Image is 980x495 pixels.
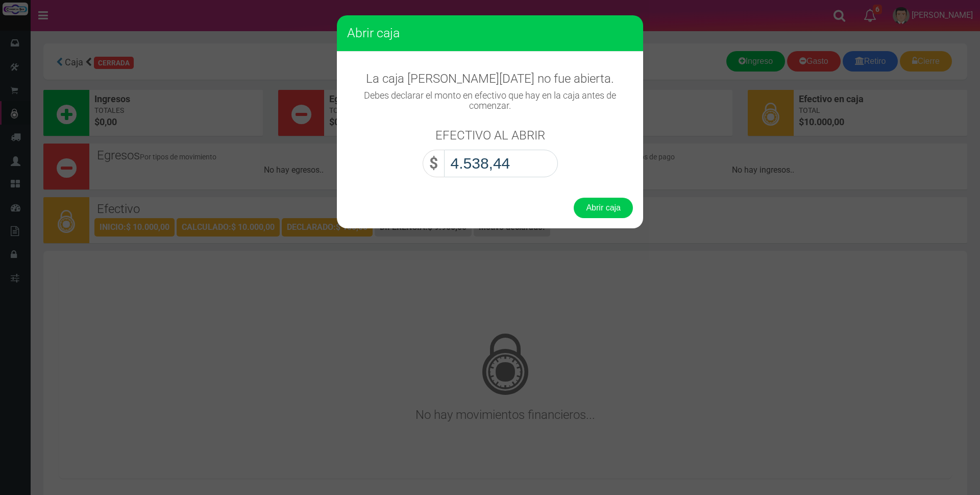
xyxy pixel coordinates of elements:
[347,26,633,41] h3: Abrir caja
[435,129,545,142] h3: EFECTIVO AL ABRIR
[347,72,633,85] h3: La caja [PERSON_NAME][DATE] no fue abierta.
[574,198,633,218] button: Abrir caja
[347,90,633,111] h4: Debes declarar el monto en efectivo que hay en la caja antes de comenzar.
[429,154,438,172] strong: $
